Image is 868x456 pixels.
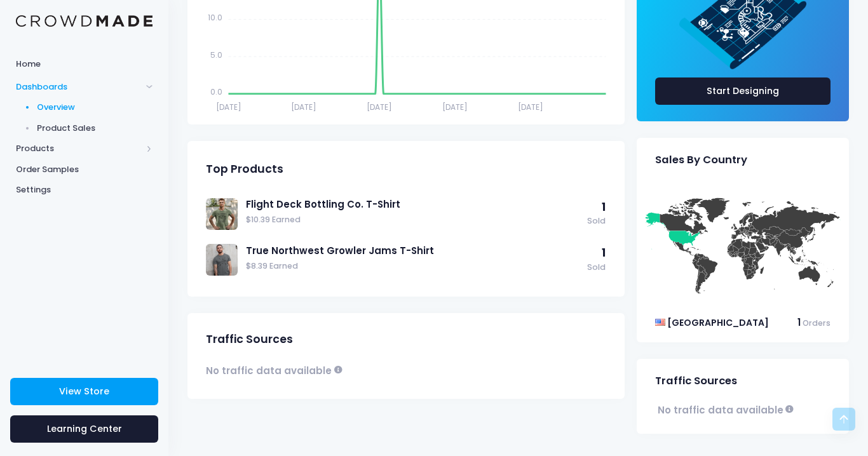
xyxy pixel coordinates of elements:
[246,244,581,258] a: True Northwest Growler Jams T-Shirt
[16,163,153,176] span: Order Samples
[16,15,153,27] img: Logo
[246,198,581,211] a: Flight Deck Bottling Co. T-Shirt
[291,102,316,112] tspan: [DATE]
[37,101,153,114] span: Overview
[10,378,158,405] a: View Store
[649,403,783,417] span: No traffic data available
[10,415,158,443] a: Learning Center
[797,316,801,329] span: 1
[246,214,581,226] span: $10.39 Earned
[803,318,831,328] span: Orders
[208,12,222,23] tspan: 10.0
[210,50,222,60] tspan: 5.0
[206,333,293,346] span: Traffic Sources
[587,215,606,227] span: Sold
[442,102,468,112] tspan: [DATE]
[602,245,606,260] span: 1
[216,102,241,112] tspan: [DATE]
[667,316,769,329] span: [GEOGRAPHIC_DATA]
[246,260,581,272] span: $8.39 Earned
[16,184,153,196] span: Settings
[518,102,543,112] tspan: [DATE]
[602,199,606,215] span: 1
[37,122,153,135] span: Product Sales
[16,142,142,155] span: Products
[655,154,747,166] span: Sales By Country
[210,86,222,97] tspan: 0.0
[655,375,737,387] span: Traffic Sources
[47,422,122,435] span: Learning Center
[16,81,142,93] span: Dashboards
[587,262,606,274] span: Sold
[367,102,392,112] tspan: [DATE]
[16,58,153,70] span: Home
[206,163,283,176] span: Top Products
[655,77,831,105] a: Start Designing
[206,364,332,378] span: No traffic data available
[59,385,109,398] span: View Store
